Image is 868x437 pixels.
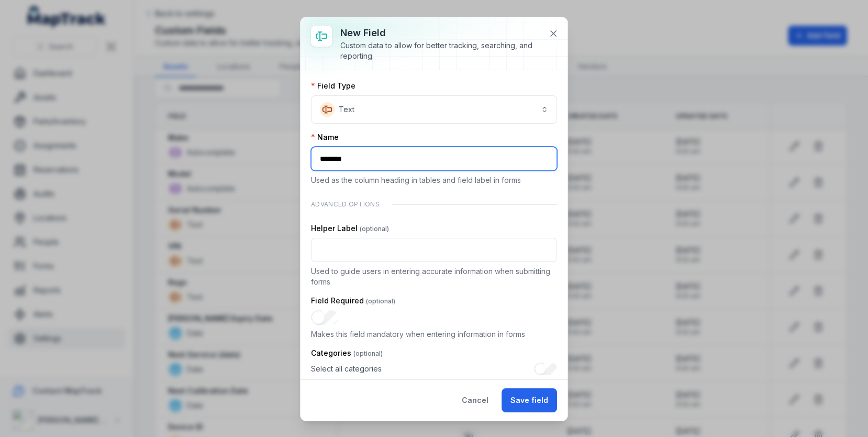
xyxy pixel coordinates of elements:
[311,175,557,185] p: Used as the column heading in tables and field label in forms
[340,26,540,40] h3: New field
[311,266,557,287] p: Used to guide users in entering accurate information when submitting forms
[311,310,338,325] input: :r6h:-form-item-label
[311,238,557,262] input: :r6g:-form-item-label
[311,363,557,406] div: :r6m:-form-item-label
[311,223,389,234] label: Helper Label
[311,95,557,124] button: Text
[311,132,339,143] label: Name
[311,296,395,306] label: Field Required
[340,40,540,61] div: Custom data to allow for better tracking, searching, and reporting.
[311,348,383,358] label: Categories
[311,81,355,91] label: Field Type
[311,194,557,215] div: Advanced Options
[311,364,382,374] span: Select all categories
[502,388,557,412] button: Save field
[311,147,557,171] input: :r6e:-form-item-label
[311,329,557,340] p: Makes this field mandatory when entering information in forms
[453,388,497,412] button: Cancel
